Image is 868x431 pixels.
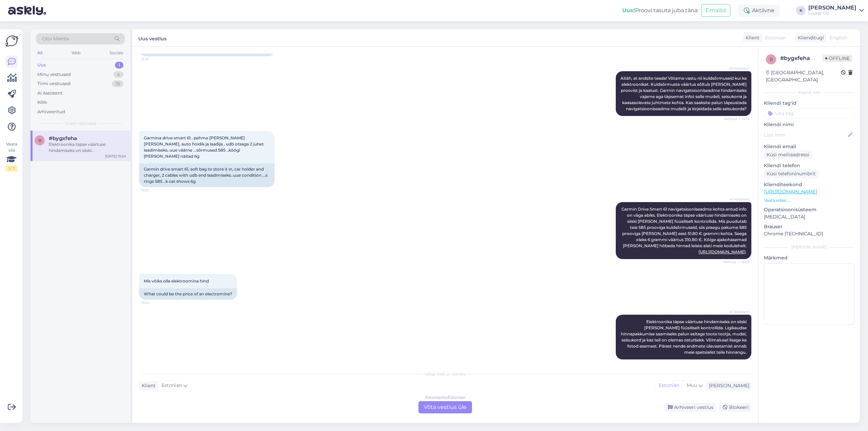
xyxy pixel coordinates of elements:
p: Chrome [TECHNICAL_ID] [764,230,854,237]
div: All [36,48,44,57]
div: Võta vestlus üle [418,401,472,413]
div: K [796,6,806,15]
div: Vaata siia [5,141,18,172]
p: Kliendi email [764,143,854,150]
p: Kliendi tag'id [764,100,854,107]
div: Klient [743,34,759,41]
div: Klienditugi [795,34,824,41]
div: AI Assistent [37,90,62,97]
span: 15:24 [141,300,166,305]
span: Garmina drive smart 61 , pehme [PERSON_NAME] [PERSON_NAME], auto hoidik ja laadija , udb otsaga 2... [144,135,265,159]
span: AI Assistent [724,66,749,71]
span: Estonian [161,382,182,389]
div: 1 [115,62,123,68]
div: Uus [37,62,46,68]
div: Blokeeri [719,403,751,412]
div: Socials [108,48,125,57]
div: Garmin drive smart 61, soft bag to store it in, car holder and charger, 2 cables with udb end laa... [139,163,275,187]
div: 2 / 3 [5,165,18,172]
a: [URL][DOMAIN_NAME] [698,249,746,254]
p: Kliendi nimi [764,121,854,128]
span: 15:19 [141,57,166,62]
span: English [830,34,847,41]
p: Klienditeekond [764,181,854,188]
div: Estonian [655,380,683,391]
div: [PERSON_NAME] [764,244,854,250]
span: b [38,138,41,143]
div: [DATE] 15:24 [105,154,126,159]
label: Uus vestlus [138,33,166,42]
div: Elektroonika täpse väärtuse hindamiseks on siiski [PERSON_NAME] füüsiliselt kontrollida. Ligikaud... [49,141,126,154]
span: Uued vestlused [65,120,96,126]
span: Mis võiks olla elektroomina hind [144,278,209,283]
button: Emailid [701,4,730,17]
div: [PERSON_NAME] [808,5,856,11]
a: [URL][DOMAIN_NAME] [764,189,817,195]
p: Operatsioonisüsteem [764,206,854,213]
b: Uus! [622,7,635,14]
div: Arhiveeritud [37,109,65,115]
span: b [770,57,773,62]
div: Küsi meiliaadressi [764,150,812,159]
div: Luutar OÜ [808,11,856,16]
div: Küsi telefoninumbrit [764,169,818,178]
span: Elektroonika täpse väärtuse hindamiseks on siiski [PERSON_NAME] füüsiliselt kontrollida. Ligikaud... [621,319,748,355]
span: AI Assistent [724,197,749,202]
span: Estonian [765,34,786,41]
span: AI Assistent [724,309,749,314]
p: Märkmed [764,254,854,261]
input: Lisa nimi [764,131,847,139]
div: Web [70,48,82,57]
div: # bygxfeha [780,54,823,62]
span: Nähtud ✓ 15:19 [724,116,749,121]
span: Offline [823,55,852,62]
div: Arhiveeri vestlus [664,403,716,412]
div: Estonian to Estonian [425,394,466,400]
input: Lisa tag [764,108,854,118]
span: Muu [687,382,697,388]
span: 15:24 [724,360,749,365]
div: Proovi tasuta juba täna: [622,6,698,15]
span: Garmin Drive Smart 61 navigatsiooniseadme kohta antud info on väga abiks. Elektroonika täpse väär... [622,207,748,254]
p: Vaata edasi ... [764,197,854,203]
span: Otsi kliente [42,35,69,42]
div: What could be the price of an electromine? [139,288,237,300]
div: Klient [139,382,156,389]
div: [PERSON_NAME] [706,382,749,389]
span: Nähtud ✓ 15:22 [723,259,749,265]
span: 15:22 [141,188,166,193]
img: Askly Logo [5,35,18,47]
p: Brauser [764,223,854,230]
div: Valige keel ja vastake [139,371,751,377]
a: [PERSON_NAME]Luutar OÜ [808,5,864,16]
div: Tiimi vestlused [37,80,71,87]
div: 4 [114,71,123,78]
p: Kliendi telefon [764,162,854,169]
div: [GEOGRAPHIC_DATA], [GEOGRAPHIC_DATA] [766,69,841,83]
span: #bygxfeha [49,135,77,141]
p: [MEDICAL_DATA] [764,213,854,220]
span: Aitäh, et andsite teada! Võtame vastu nii kuldsõrmuseid kui ka elektroonikat. Kuldsõrmuste väärtu... [620,76,748,111]
div: Aktiivne [738,4,780,17]
div: Kõik [37,99,47,106]
div: Kliendi info [764,90,854,96]
div: 35 [112,80,123,87]
div: Minu vestlused [37,71,71,78]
